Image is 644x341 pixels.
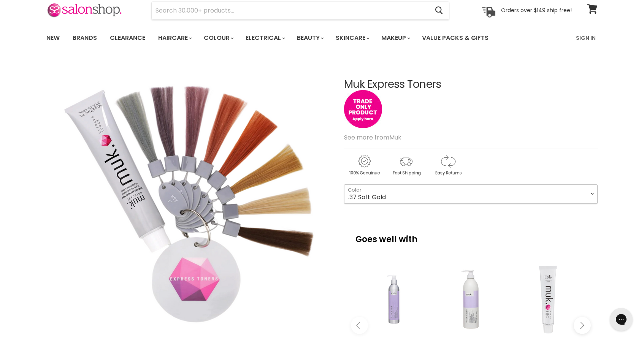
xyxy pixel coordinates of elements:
input: Search [152,2,429,19]
button: Search [429,2,449,19]
nav: Main [37,27,607,49]
a: Clearance [104,30,151,46]
ul: Main menu [41,27,533,49]
a: New [41,30,65,46]
a: Colour [198,30,238,46]
a: Beauty [291,30,328,46]
img: returns.gif [428,154,468,177]
a: Value Packs & Gifts [416,30,494,46]
a: Makeup [376,30,415,46]
span: See more from [344,133,401,142]
a: Brands [67,30,103,46]
a: Skincare [330,30,374,46]
img: shipping.gif [386,154,426,177]
a: Haircare [152,30,197,46]
p: Orders over $149 ship free! [501,7,572,14]
img: tradeonly_small.jpg [344,90,382,128]
form: Product [151,2,449,20]
a: Electrical [240,30,290,46]
p: Goes well with [355,223,586,248]
a: Muk [389,133,401,142]
iframe: Gorgias live chat messenger [606,305,636,333]
img: genuine.gif [344,154,384,177]
h1: Muk Express Toners [344,79,598,90]
a: Sign In [571,30,600,46]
